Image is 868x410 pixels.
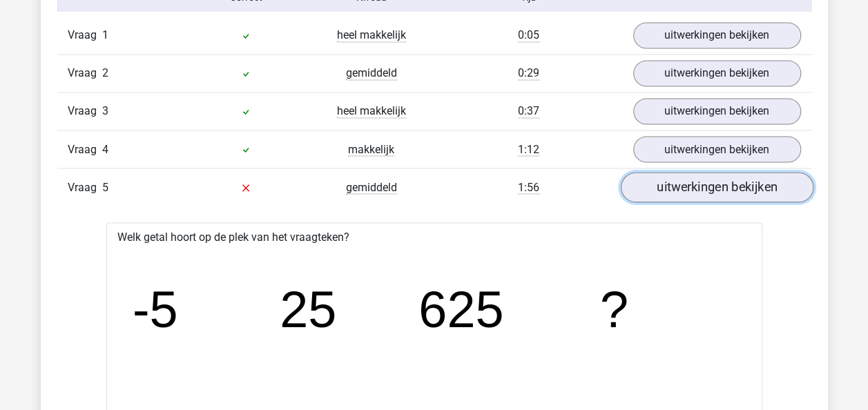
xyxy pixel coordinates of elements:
span: 0:05 [518,28,539,42]
span: gemiddeld [346,180,397,194]
span: Vraag [68,141,102,157]
a: uitwerkingen bekijken [633,136,801,162]
span: 3 [102,104,108,117]
a: uitwerkingen bekijken [633,22,801,48]
span: 0:37 [518,104,539,118]
span: 1:56 [518,180,539,194]
span: 0:29 [518,66,539,80]
span: gemiddeld [346,66,397,80]
span: 4 [102,142,108,155]
a: uitwerkingen bekijken [633,98,801,124]
span: 5 [102,180,108,193]
span: Vraag [68,103,102,119]
tspan: 25 [280,281,336,338]
a: uitwerkingen bekijken [620,173,813,203]
tspan: ? [599,281,628,338]
span: 1 [102,28,108,41]
span: heel makkelijk [337,28,406,42]
span: 1:12 [518,142,539,156]
a: uitwerkingen bekijken [633,60,801,86]
span: Vraag [68,65,102,81]
tspan: -5 [132,281,177,338]
span: Vraag [68,179,102,195]
tspan: 625 [418,281,503,338]
span: 2 [102,66,108,79]
span: Vraag [68,27,102,43]
span: makkelijk [348,142,394,156]
span: heel makkelijk [337,104,406,118]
